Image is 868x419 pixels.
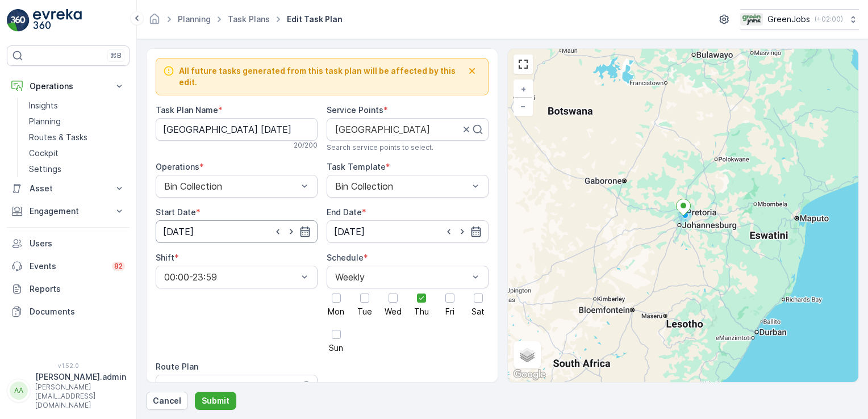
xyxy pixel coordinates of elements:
a: Users [7,232,130,255]
label: Route Plan [156,362,198,371]
label: Service Points [327,105,383,115]
span: Edit Task Plan [285,14,345,25]
span: Fri [445,308,454,316]
span: Sat [471,308,485,316]
p: Documents [30,306,125,317]
a: Settings [24,161,130,177]
a: Zoom Out [515,98,532,115]
a: View Fullscreen [515,56,532,73]
a: Open this area in Google Maps (opens a new window) [511,367,548,382]
p: Cancel [153,395,181,407]
div: AA [10,382,28,400]
span: − [520,101,526,111]
img: Green_Jobs_Logo.png [740,13,763,26]
p: 82 [114,262,123,271]
a: Cockpit [24,145,130,161]
a: Layers [515,342,540,367]
button: GreenJobs(+02:00) [740,9,859,30]
a: Documents [7,300,130,323]
span: + [521,84,526,94]
img: Google [511,367,548,382]
a: Planning [24,114,130,129]
a: Routes & Tasks [24,129,130,145]
span: Thu [414,308,429,316]
p: 20 / 200 [294,141,318,150]
img: logo [7,9,30,32]
button: Asset [7,177,130,200]
label: End Date [327,207,362,217]
span: Search service points to select. [327,143,433,152]
button: AA[PERSON_NAME].admin[PERSON_NAME][EMAIL_ADDRESS][DOMAIN_NAME] [7,371,130,410]
a: Events82 [7,255,130,278]
img: logo_light-DOdMpM7g.png [33,9,82,32]
button: Operations [7,75,130,98]
label: Task Plan Name [156,105,218,115]
a: Task Plans [228,14,270,24]
p: Events [30,261,105,272]
p: Engagement [30,206,107,217]
p: Asset [30,183,107,194]
span: Sun [329,344,343,352]
p: ⌘B [110,51,122,60]
p: Operations [30,81,107,92]
button: Submit [195,392,236,410]
input: dd/mm/yyyy [327,220,489,243]
a: Planning [178,14,211,24]
button: Cancel [146,392,188,410]
p: Routes & Tasks [29,132,87,143]
a: Insights [24,98,130,114]
a: Homepage [148,17,161,27]
span: Mon [328,308,344,316]
p: ( +02:00 ) [815,15,843,24]
label: Shift [156,253,174,262]
button: Engagement [7,200,130,223]
span: Wed [385,308,402,316]
a: Reports [7,278,130,300]
a: Zoom In [515,81,532,98]
p: Users [30,238,125,249]
p: Cockpit [29,148,59,159]
p: [PERSON_NAME][EMAIL_ADDRESS][DOMAIN_NAME] [35,383,126,410]
label: Task Template [327,162,386,171]
p: Settings [29,164,61,175]
p: Submit [202,395,229,407]
p: Reports [30,283,125,295]
span: All future tasks generated from this task plan will be affected by this edit. [179,65,463,88]
label: Schedule [327,253,364,262]
span: v 1.52.0 [7,362,130,369]
input: dd/mm/yyyy [156,220,318,243]
p: Insights [29,100,58,111]
label: Operations [156,162,199,171]
p: [PERSON_NAME].admin [35,371,126,383]
span: Tue [357,308,372,316]
p: GreenJobs [767,14,810,25]
label: Start Date [156,207,196,217]
p: Planning [29,116,61,127]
